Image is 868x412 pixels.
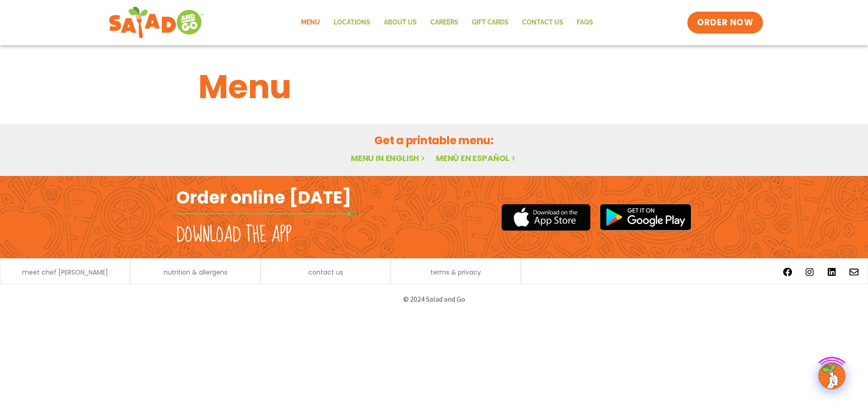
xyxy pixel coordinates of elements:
[176,186,351,208] h2: Order online [DATE]
[176,223,292,248] h2: Download the app
[465,12,515,33] a: GIFT CARDS
[108,5,204,41] img: new-SAG-logo-768×292
[599,204,692,231] img: google_play
[570,12,600,33] a: FAQs
[436,152,517,164] a: Menú en español
[181,293,687,305] p: © 2024 Salad and Go
[501,203,590,232] img: appstore
[697,17,753,28] span: ORDER NOW
[515,12,570,33] a: Contact Us
[22,269,108,275] a: meet chef [PERSON_NAME]
[198,133,670,148] h2: Get a printable menu:
[308,269,343,275] a: contact us
[377,12,424,33] a: About Us
[687,12,763,33] a: ORDER NOW
[424,12,465,33] a: Careers
[327,12,377,33] a: Locations
[430,269,481,275] a: terms & privacy
[294,12,327,33] a: Menu
[294,12,600,33] nav: Menu
[198,62,670,111] h1: Menu
[176,211,357,216] img: fork
[351,152,427,164] a: Menu in English
[164,269,227,275] a: nutrition & allergens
